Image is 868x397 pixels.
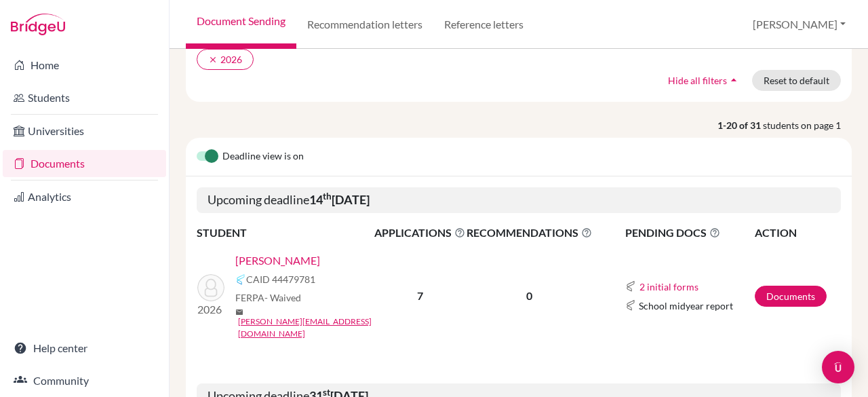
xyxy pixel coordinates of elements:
[755,286,827,307] a: Documents
[374,225,465,241] span: APPLICATIONS
[3,150,166,177] a: Documents
[323,191,332,202] sup: th
[264,292,301,303] span: - Waived
[639,299,733,313] span: School midyear report
[822,351,854,383] div: Open Intercom Messenger
[717,118,763,132] strong: 1-20 of 31
[467,288,592,304] p: 0
[11,14,65,35] img: Bridge-U
[763,118,852,132] span: students on page 1
[246,272,315,286] span: CAID 44479781
[235,308,243,316] span: mail
[235,274,246,285] img: Common App logo
[639,279,699,295] button: 2 initial forms
[727,73,741,87] i: arrow_drop_up
[3,117,166,145] a: Universities
[625,225,753,241] span: PENDING DOCS
[197,49,254,70] button: clear2026
[238,316,383,340] a: [PERSON_NAME][EMAIL_ADDRESS][DOMAIN_NAME]
[208,55,218,64] i: clear
[754,224,841,242] th: ACTION
[197,274,224,301] img: Borio, Ornella
[197,224,374,242] th: STUDENT
[625,281,636,292] img: Common App logo
[3,84,166,111] a: Students
[3,367,166,394] a: Community
[235,290,301,305] span: FERPA
[467,225,592,241] span: RECOMMENDATIONS
[752,70,841,91] button: Reset to default
[417,289,423,302] b: 7
[197,301,224,318] p: 2026
[197,187,841,213] h5: Upcoming deadline
[3,52,166,79] a: Home
[625,300,636,311] img: Common App logo
[747,12,852,37] button: [PERSON_NAME]
[3,183,166,210] a: Analytics
[222,149,304,165] span: Deadline view is on
[668,75,727,86] span: Hide all filters
[235,252,320,269] a: [PERSON_NAME]
[309,192,370,207] b: 14 [DATE]
[656,70,752,91] button: Hide all filtersarrow_drop_up
[3,335,166,362] a: Help center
